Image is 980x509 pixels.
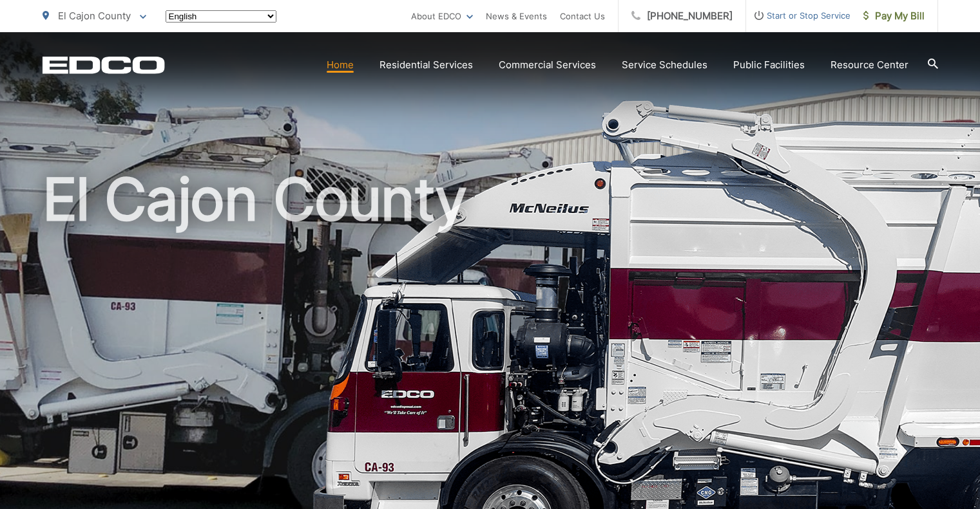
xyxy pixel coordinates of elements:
a: News & Events [486,8,547,24]
a: Commercial Services [499,57,596,73]
select: Select a language [166,10,276,23]
a: Contact Us [560,8,605,24]
a: EDCD logo. Return to the homepage. [43,56,165,74]
a: Home [327,57,354,73]
a: Resource Center [831,57,908,73]
a: Public Facilities [733,57,805,73]
a: Residential Services [380,57,473,73]
a: About EDCO [411,8,473,24]
span: Pay My Bill [863,8,925,24]
span: El Cajon County [58,10,131,22]
a: Service Schedules [622,57,707,73]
